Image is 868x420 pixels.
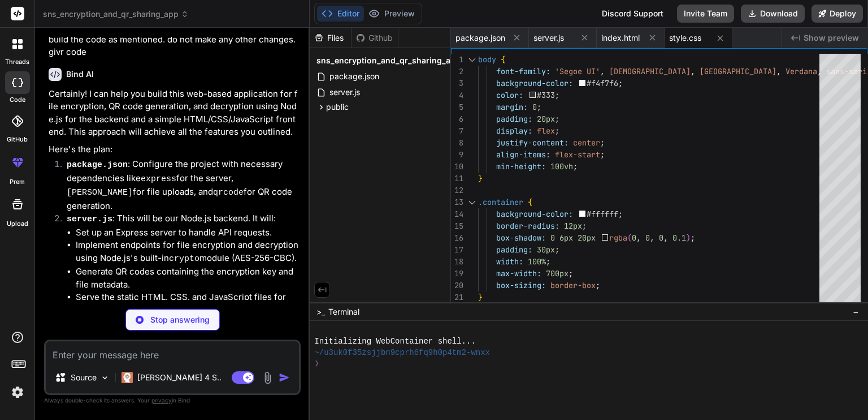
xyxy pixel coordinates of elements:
button: Editor [317,6,364,22]
span: { [528,197,532,207]
span: .container [478,197,523,207]
span: ; [573,161,578,172]
p: Source [71,372,97,383]
div: 13 [451,196,463,208]
span: max-width: [496,268,541,278]
p: [PERSON_NAME] 4 S.. [137,372,222,383]
img: Pick Models [100,373,110,383]
label: prem [10,177,25,187]
span: 0 [646,233,650,243]
code: crypto [169,254,199,264]
button: Download [741,5,805,23]
span: 20px [578,233,596,243]
span: 0 [632,233,637,243]
span: privacy [151,397,172,404]
span: Initializing WebContainer shell... [314,336,475,347]
img: icon [279,372,290,383]
div: 17 [451,244,463,256]
p: build the code as mentioned. do not make any other changes.givr code [49,33,298,59]
div: 19 [451,268,463,280]
div: 18 [451,256,463,268]
span: ; [691,233,696,243]
span: 12px [564,221,582,231]
span: 6px [559,233,573,243]
span: ; [600,149,605,160]
span: server.js [533,32,564,44]
div: 4 [451,89,463,101]
span: Verdana [785,66,817,76]
span: 700px [546,268,568,278]
span: align-items: [496,149,550,160]
span: justify-content: [496,138,568,148]
div: Files [310,32,351,44]
p: Always double-check its answers. Your in Bind [44,395,301,406]
code: qrcode [213,188,244,198]
span: ; [619,209,623,219]
span: package.json [455,32,505,44]
div: 10 [451,161,463,173]
span: ; [596,280,600,290]
span: , [600,66,605,76]
span: box-sizing: [496,280,546,290]
li: Implement endpoints for file encryption and decryption using Node.js's built-in module (AES-256-C... [76,239,298,265]
p: Stop answering [150,314,210,325]
span: ; [555,114,559,124]
button: Deploy [811,5,863,23]
span: ; [600,138,605,148]
span: color: [496,90,523,100]
div: 8 [451,137,463,149]
label: GitHub [7,135,28,144]
span: index.html [601,32,640,44]
img: settings [8,383,27,402]
span: padding: [496,114,532,124]
span: , [691,66,695,76]
div: 11 [451,173,463,185]
div: 16 [451,232,463,244]
div: 2 [451,66,463,78]
span: font-family: [496,66,550,76]
span: 100% [528,256,546,267]
span: ❯ [314,358,320,369]
code: [PERSON_NAME] [67,188,133,198]
span: flex-start [555,149,600,160]
span: sns_encryption_and_qr_sharing_app [316,55,461,66]
span: ; [582,221,587,231]
img: Claude 4 Sonnet [121,372,133,383]
p: Certainly! I can help you build this web-based application for file encryption, QR code generatio... [49,88,298,139]
span: #f4f7f6 [587,78,619,88]
span: 0 [532,102,537,112]
span: box-shadow: [496,233,546,243]
button: Invite Team [677,5,734,23]
span: min-height: [496,161,546,172]
span: ; [555,126,559,136]
h6: Bind AI [66,68,94,80]
span: , [664,233,669,243]
span: ; [619,78,623,88]
li: Generate QR codes containing the encryption key and file metadata. [76,265,298,291]
label: code [10,95,25,105]
span: ; [546,256,550,267]
span: background-color: [496,78,573,88]
span: , [817,66,822,76]
div: Github [351,32,398,44]
span: #ffffff [587,209,619,219]
span: , [776,66,781,76]
span: , [637,233,641,243]
div: 14 [451,208,463,220]
span: ; [555,245,559,255]
span: Show preview [804,32,859,44]
div: Discord Support [595,5,670,23]
li: : This will be our Node.js backend. It will: [58,212,298,329]
div: 12 [451,185,463,196]
span: padding: [496,245,532,255]
code: express [141,174,176,184]
div: 15 [451,220,463,232]
span: flex [537,126,555,136]
span: ( [628,233,632,243]
span: 100vh [550,161,573,172]
span: #333 [537,90,555,100]
span: center [573,138,600,148]
span: ) [687,233,691,243]
div: 6 [451,113,463,125]
span: public [326,101,349,113]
